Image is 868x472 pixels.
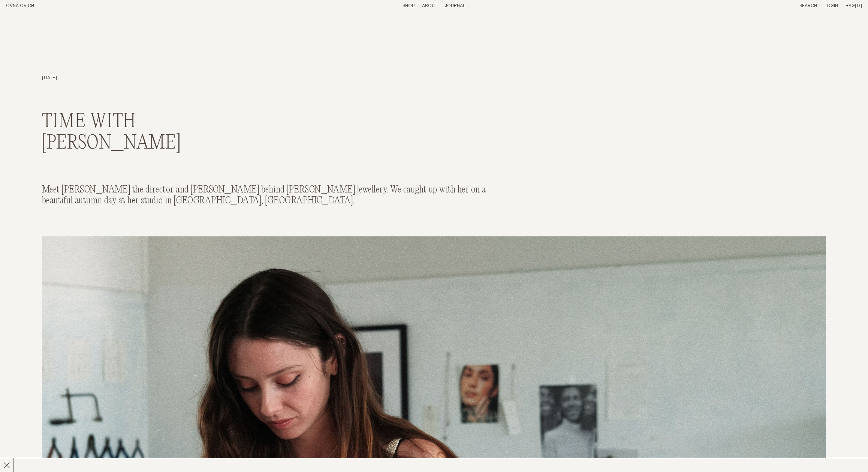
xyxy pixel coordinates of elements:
[799,3,817,8] a: Search
[6,3,34,8] a: Home
[855,3,862,8] span: [0]
[422,3,437,9] summary: About
[42,111,503,155] h2: TIME WITH [PERSON_NAME]
[42,185,503,206] div: Meet [PERSON_NAME] the director and [PERSON_NAME] behind [PERSON_NAME] jewellery. We caught up wi...
[825,3,838,8] a: Login
[42,75,503,81] p: [DATE]
[445,3,465,8] a: Journal
[403,3,415,8] a: Shop
[846,3,855,8] span: Bag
